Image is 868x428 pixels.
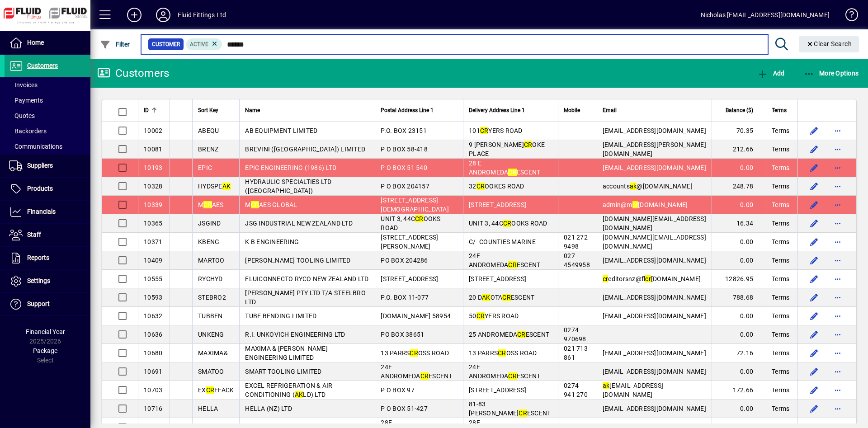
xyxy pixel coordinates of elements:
[469,363,540,380] span: 24F ANDROMEDA ESCENT
[830,142,845,156] button: More options
[712,214,766,233] td: 16.34
[5,247,90,269] a: Reports
[603,368,706,375] span: [EMAIL_ADDRESS][DOMAIN_NAME]
[381,349,449,357] span: 13 PARRS OSS ROAD
[245,105,260,115] span: Name
[799,36,859,52] button: Clear
[198,331,224,338] span: UNKENG
[807,253,821,268] button: Edit
[144,294,162,301] span: 10593
[804,70,859,77] span: More Options
[469,127,523,134] span: 101 YERS ROAD
[27,231,41,238] span: Staff
[381,105,434,115] span: Postal Address Line 1
[27,208,56,215] span: Financials
[807,309,821,323] button: Edit
[5,108,90,123] a: Quotes
[27,300,50,307] span: Support
[381,405,428,412] span: P O BOX 51-427
[144,331,162,338] span: 10636
[603,201,688,208] span: admin@m [DOMAIN_NAME]
[27,277,50,284] span: Settings
[149,7,178,23] button: Profile
[198,294,226,301] span: STEBRO2
[98,36,132,52] button: Filter
[190,41,208,47] span: Active
[603,382,610,389] em: ak
[603,312,706,320] span: [EMAIL_ADDRESS][DOMAIN_NAME]
[830,364,845,379] button: More options
[772,330,789,339] span: Terms
[9,143,62,150] span: Communications
[630,183,637,190] em: ak
[712,381,766,400] td: 172.66
[603,349,706,357] span: [EMAIL_ADDRESS][DOMAIN_NAME]
[807,179,821,193] button: Edit
[508,261,517,268] em: CR
[712,344,766,362] td: 72.16
[726,105,753,115] span: Balance ($)
[5,270,90,292] a: Settings
[295,391,303,398] em: AK
[772,367,789,376] span: Terms
[198,164,212,171] span: EPIC
[198,275,223,282] span: RYCHYD
[381,257,428,264] span: PO BOX 204286
[198,220,221,227] span: JSGIND
[198,368,224,375] span: SMATOO
[807,123,821,138] button: Edit
[27,39,44,46] span: Home
[469,141,545,157] span: 9 [PERSON_NAME] OKE PLACE
[830,272,845,286] button: More options
[27,62,58,69] span: Customers
[807,327,821,342] button: Edit
[245,127,317,134] span: AB EQUIPMENT LIMITED
[830,327,845,342] button: More options
[712,140,766,159] td: 212.66
[839,2,857,31] a: Knowledge Base
[245,201,297,208] span: M AES GLOBAL
[830,179,845,193] button: More options
[712,288,766,307] td: 788.68
[245,382,332,398] span: EXCEL REFRIGERATION & AIR CONDITIONING ( LD) LTD
[469,349,537,357] span: 13 PARRS OSS ROAD
[144,127,162,134] span: 10002
[469,331,549,338] span: 25 ANDROMEDA ESCENT
[5,155,90,177] a: Suppliers
[381,215,440,231] span: UNIT 3, 44C OOKS ROAD
[564,345,588,361] span: 021 713 861
[198,312,223,320] span: TUBBEN
[469,294,534,301] span: 20 D OTA ESCENT
[772,237,789,246] span: Terms
[564,382,588,398] span: 0274 941 270
[381,386,415,394] span: P O BOX 97
[120,7,149,23] button: Add
[5,93,90,108] a: Payments
[717,105,761,115] div: Balance ($)
[198,349,228,357] span: MAXIMA&
[603,183,693,190] span: accounts @[DOMAIN_NAME]
[245,178,331,194] span: HYDRAULIC SPECIALTIES LTD ([GEOGRAPHIC_DATA])
[603,257,706,264] span: [EMAIL_ADDRESS][DOMAIN_NAME]
[632,201,638,208] em: cr
[469,386,526,394] span: [STREET_ADDRESS]
[830,198,845,212] button: More options
[603,215,706,231] span: [DOMAIN_NAME][EMAIL_ADDRESS][DOMAIN_NAME]
[381,197,449,213] span: [STREET_ADDRESS][DEMOGRAPHIC_DATA]
[498,349,506,357] em: CR
[802,65,861,81] button: More Options
[830,123,845,138] button: More options
[469,105,525,115] span: Delivery Address Line 1
[100,41,130,48] span: Filter
[807,364,821,379] button: Edit
[97,66,169,80] div: Customers
[772,126,789,135] span: Terms
[603,141,706,157] span: [EMAIL_ADDRESS][PERSON_NAME][DOMAIN_NAME]
[603,382,663,398] span: [EMAIL_ADDRESS][DOMAIN_NAME]
[222,183,231,190] em: AK
[381,275,438,282] span: [STREET_ADDRESS]
[5,201,90,223] a: Financials
[152,40,180,49] span: Customer
[772,311,789,320] span: Terms
[5,123,90,139] a: Backorders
